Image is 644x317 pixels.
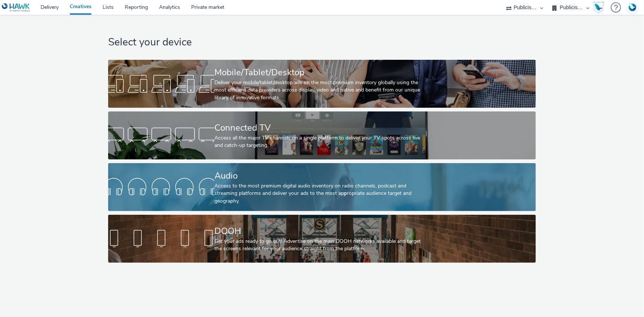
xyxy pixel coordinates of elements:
div: Access all the major TV channels on a single platform to deliver your TV spots across live and ca... [214,134,427,149]
div: Deliver your mobile/tablet/desktop ads on the most premium inventory globally using the most effi... [214,79,427,101]
h1: Select your device [108,35,536,49]
div: Audio [214,169,427,182]
a: Connected TVAccess all the major TV channels on a single platform to deliver your TV spots across... [108,111,536,159]
a: DOOHGet your ads ready to go out! Advertise on the main DOOH networks available and target the sc... [108,215,536,263]
div: DOOH [214,225,427,238]
a: Mobile/Tablet/DesktopDeliver your mobile/tablet/desktop ads on the most premium inventory globall... [108,60,536,108]
div: Connected TV [214,121,427,134]
img: Account FR [627,2,638,13]
a: Hawk Academy [593,1,607,13]
img: undefined Logo [2,3,30,12]
img: Hawk Academy [593,1,604,13]
div: Mobile/Tablet/Desktop [214,66,427,79]
a: AudioAccess to the most premium digital audio inventory on radio channels, podcast and streaming ... [108,163,536,211]
div: Get your ads ready to go out! Advertise on the main DOOH networks available and target the screen... [214,238,427,253]
div: Access to the most premium digital audio inventory on radio channels, podcast and streaming platf... [214,182,427,205]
